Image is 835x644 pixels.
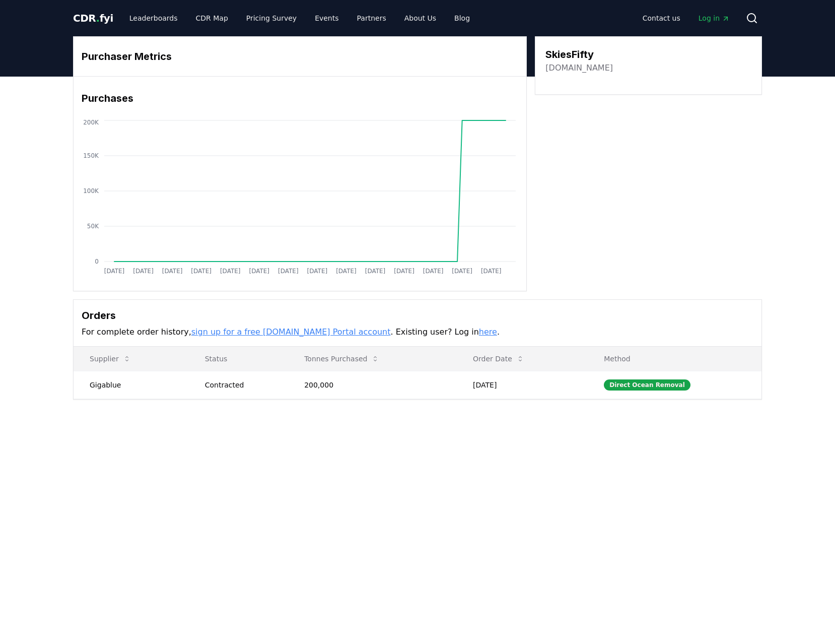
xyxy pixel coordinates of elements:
[307,9,346,27] a: Events
[394,268,414,275] tspan: [DATE]
[635,9,688,27] a: Contact us
[545,47,613,62] h3: SkiesFifty
[336,268,357,275] tspan: [DATE]
[133,268,154,275] tspan: [DATE]
[452,268,472,275] tspan: [DATE]
[104,268,125,275] tspan: [DATE]
[296,349,387,369] button: Tonnes Purchased
[238,9,305,27] a: Pricing Survey
[121,9,478,27] nav: Main
[83,119,99,126] tspan: 200K
[349,9,394,27] a: Partners
[635,9,738,27] nav: Main
[82,91,518,106] h3: Purchases
[307,268,328,275] tspan: [DATE]
[396,9,444,27] a: About Us
[188,9,236,27] a: CDR Map
[288,371,457,399] td: 200,000
[83,187,99,195] tspan: 100K
[197,354,280,364] p: Status
[95,258,99,265] tspan: 0
[604,379,690,391] div: Direct Ocean Removal
[596,354,753,364] p: Method
[205,380,280,390] div: Contracted
[73,11,113,25] a: CDR.fyi
[423,268,444,275] tspan: [DATE]
[162,268,183,275] tspan: [DATE]
[82,326,753,338] p: For complete order history, . Existing user? Log in .
[87,223,99,230] tspan: 50K
[479,327,497,337] a: here
[249,268,269,275] tspan: [DATE]
[82,49,518,64] h3: Purchaser Metrics
[121,9,186,27] a: Leaderboards
[220,268,241,275] tspan: [DATE]
[73,12,113,24] span: CDR fyi
[545,62,613,74] a: [DOMAIN_NAME]
[465,349,532,369] button: Order Date
[74,371,189,399] td: Gigablue
[83,152,99,159] tspan: 150K
[191,327,391,337] a: sign up for a free [DOMAIN_NAME] Portal account
[365,268,386,275] tspan: [DATE]
[278,268,299,275] tspan: [DATE]
[82,349,139,369] button: Supplier
[481,268,502,275] tspan: [DATE]
[457,371,588,399] td: [DATE]
[82,308,753,323] h3: Orders
[446,9,478,27] a: Blog
[191,268,212,275] tspan: [DATE]
[690,9,738,27] a: Log in
[699,13,730,23] span: Log in
[96,12,100,24] span: .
